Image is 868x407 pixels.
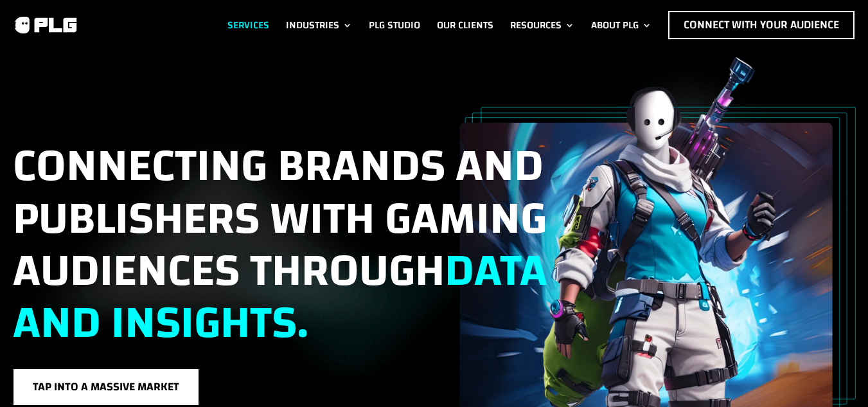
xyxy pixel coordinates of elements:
[227,11,269,39] a: Services
[437,11,493,39] a: Our Clients
[369,11,420,39] a: PLG Studio
[13,123,547,365] span: Connecting brands and publishers with gaming audiences through
[668,11,855,39] a: Connect with Your Audience
[13,368,199,406] a: Tap into a massive market
[13,228,547,365] span: data and insights.
[510,11,574,39] a: Resources
[286,11,352,39] a: Industries
[804,345,868,407] iframe: Chat Widget
[591,11,651,39] a: About PLG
